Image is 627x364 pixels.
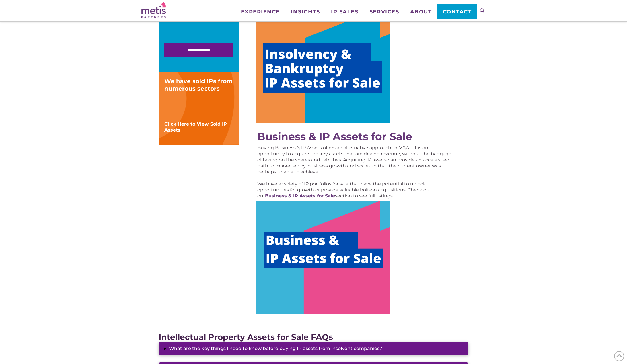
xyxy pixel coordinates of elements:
[437,4,477,19] a: Contact
[443,9,472,14] span: Contact
[256,201,390,314] img: Business IP Assets for sale
[159,342,468,355] button: ▸What are the key things I need to know before buying IP assets from insolvent companies?
[265,193,335,199] a: Business & IP Assets for Sale
[241,9,280,14] span: Experience
[291,9,320,14] span: Insights
[164,77,233,92] div: We have sold IPs from numerous sectors
[164,21,252,43] iframe: reCAPTCHA
[410,9,432,14] span: About
[369,9,399,14] span: Services
[257,130,412,143] a: Business & IP Assets for Sale
[614,351,624,361] span: Back to Top
[257,181,455,199] p: We have a variety of IP portfolios for sale that have the potential to unlock opportunities for g...
[256,10,390,123] img: Image
[331,9,358,14] span: IP Sales
[257,145,455,175] p: Buying Business & IP Assets offers an alternative approach to M&A – it is an opportunity to acqui...
[164,121,227,133] a: Click Here to View Sold IP Assets
[159,332,333,342] strong: Intellectual Property Assets for Sale FAQs
[141,2,166,18] img: Metis Partners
